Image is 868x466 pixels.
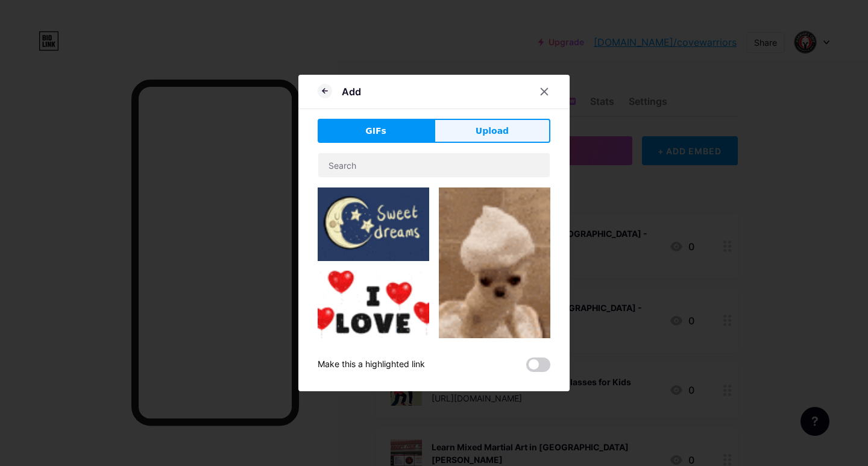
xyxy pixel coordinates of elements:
[318,187,429,261] img: Gihpy
[318,357,425,372] div: Make this a highlighted link
[434,119,550,143] button: Upload
[318,153,550,177] input: Search
[439,187,550,386] img: Gihpy
[342,84,361,99] div: Add
[318,119,434,143] button: GIFs
[318,271,429,382] img: Gihpy
[476,125,509,137] span: Upload
[365,125,386,137] span: GIFs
